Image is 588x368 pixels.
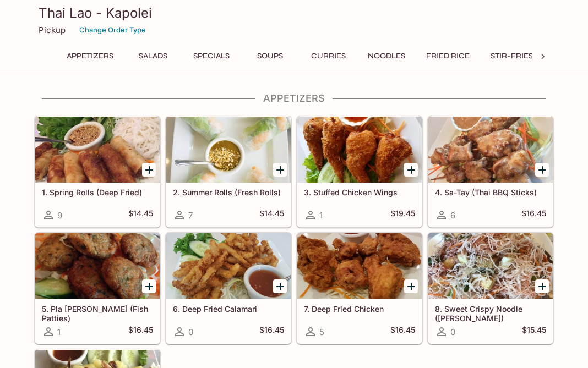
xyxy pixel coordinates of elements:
[435,304,546,322] h5: 8. Sweet Crispy Noodle ([PERSON_NAME])
[173,188,284,197] h5: 2. Summer Rolls (Fresh Rolls)
[128,325,153,338] h5: $16.45
[259,208,284,222] h5: $14.45
[128,48,178,64] button: Salads
[303,48,353,64] button: Curries
[35,116,160,227] a: 1. Spring Rolls (Deep Fried)9$14.45
[173,304,284,314] h5: 6. Deep Fried Calamari
[435,188,546,197] h5: 4. Sa-Tay (Thai BBQ Sticks)
[428,233,553,299] div: 8. Sweet Crispy Noodle (Mee-Krob)
[187,48,236,64] button: Specials
[362,48,411,64] button: Noodles
[57,327,61,337] span: 1
[420,48,476,64] button: Fried Rice
[404,163,418,177] button: Add 3. Stuffed Chicken Wings
[245,48,295,64] button: Soups
[297,233,422,344] a: 7. Deep Fried Chicken5$16.45
[188,327,193,337] span: 0
[142,163,156,177] button: Add 1. Spring Rolls (Deep Fried)
[61,48,119,64] button: Appetizers
[428,117,553,183] div: 4. Sa-Tay (Thai BBQ Sticks)
[428,116,553,227] a: 4. Sa-Tay (Thai BBQ Sticks)6$16.45
[404,279,418,293] button: Add 7. Deep Fried Chicken
[166,233,291,344] a: 6. Deep Fried Calamari0$16.45
[390,208,415,222] h5: $19.45
[450,327,455,337] span: 0
[74,21,151,39] button: Change Order Type
[35,233,160,299] div: 5. Pla Tod Mun (Fish Patties)
[34,92,554,105] h4: Appetizers
[166,233,291,299] div: 6. Deep Fried Calamari
[39,25,66,35] p: Pickup
[39,4,549,21] h3: Thai Lao - Kapolei
[42,304,153,322] h5: 5. Pla [PERSON_NAME] (Fish Patties)
[304,304,415,314] h5: 7. Deep Fried Chicken
[35,233,160,344] a: 5. Pla [PERSON_NAME] (Fish Patties)1$16.45
[535,279,549,293] button: Add 8. Sweet Crispy Noodle (Mee-Krob)
[535,163,549,177] button: Add 4. Sa-Tay (Thai BBQ Sticks)
[304,188,415,197] h5: 3. Stuffed Chicken Wings
[319,210,323,221] span: 1
[297,116,422,227] a: 3. Stuffed Chicken Wings1$19.45
[273,279,287,293] button: Add 6. Deep Fried Calamari
[42,188,153,197] h5: 1. Spring Rolls (Deep Fried)
[521,208,546,222] h5: $16.45
[259,325,284,338] h5: $16.45
[522,325,546,338] h5: $15.45
[297,117,422,183] div: 3. Stuffed Chicken Wings
[166,116,291,227] a: 2. Summer Rolls (Fresh Rolls)7$14.45
[35,117,160,183] div: 1. Spring Rolls (Deep Fried)
[273,163,287,177] button: Add 2. Summer Rolls (Fresh Rolls)
[297,233,422,299] div: 7. Deep Fried Chicken
[142,279,156,293] button: Add 5. Pla Tod Mun (Fish Patties)
[188,210,193,221] span: 7
[484,48,539,64] button: Stir-Fries
[428,233,553,344] a: 8. Sweet Crispy Noodle ([PERSON_NAME])0$15.45
[128,208,153,222] h5: $14.45
[57,210,62,221] span: 9
[166,117,291,183] div: 2. Summer Rolls (Fresh Rolls)
[450,210,455,221] span: 6
[319,327,324,337] span: 5
[390,325,415,338] h5: $16.45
